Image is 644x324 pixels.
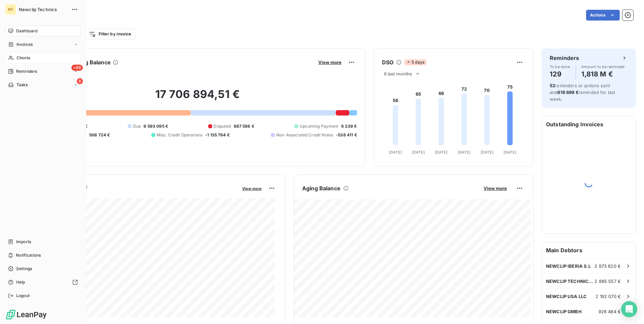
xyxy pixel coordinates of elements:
[19,7,67,12] span: Newclip Technics
[38,191,237,198] span: Monthly Revenue
[143,123,168,129] span: 9 593 095 €
[16,28,37,34] span: Dashboard
[621,301,637,317] div: Open Intercom Messenger
[581,65,625,69] span: Amount to be reminded
[384,71,412,76] span: 6 last months
[581,69,625,79] h4: 1,818 M €
[484,186,507,191] span: View more
[17,82,28,88] span: Tasks
[157,132,202,138] span: Misc. Credit Operations
[404,59,426,65] span: 5 days
[16,239,31,245] span: Imports
[234,123,254,129] span: 887 586 €
[594,279,621,284] span: 2 885 557 €
[546,279,594,284] span: NEWCLIP TECHNICS AUSTRALIA PTY
[242,186,262,191] span: View more
[300,123,338,129] span: Upcoming Payment
[276,132,333,138] span: Non-Associated Credit Notes
[435,150,448,155] tspan: [DATE]
[542,242,636,258] h6: Main Debtors
[550,83,615,102] span: reminders or actions sent and reminded for last week.
[382,58,393,66] h6: DSO
[586,10,620,21] button: Actions
[133,123,141,129] span: Due
[16,266,32,272] span: Settings
[412,150,425,155] tspan: [DATE]
[84,29,135,39] button: Filter by invoice
[89,132,110,138] span: 508 724 €
[341,123,357,129] span: 6 239 €
[17,55,30,61] span: Clients
[38,88,357,108] h2: 17 706 894,51 €
[16,68,37,74] span: Reminders
[302,184,341,192] h6: Aging Balance
[77,78,83,84] span: 8
[482,185,509,191] button: View more
[550,69,570,79] h4: 129
[240,185,264,191] button: View more
[542,116,636,132] h6: Outstanding Invoices
[336,132,357,138] span: -538 411 €
[389,150,402,155] tspan: [DATE]
[316,59,344,65] button: View more
[17,41,33,47] span: Invoices
[5,309,47,320] img: Logo LeanPay
[557,90,578,95] span: 616 699 €
[550,54,579,62] h6: Reminders
[594,263,621,269] span: 2 973 820 €
[599,309,621,314] span: 926 464 €
[318,60,342,65] span: View more
[214,123,231,129] span: Disputed
[458,150,471,155] tspan: [DATE]
[595,294,621,299] span: 2 192 070 €
[71,65,83,71] span: +99
[546,294,587,299] span: NEWCLIP USA LLC
[16,279,25,285] span: Help
[550,83,555,88] span: 52
[205,132,230,138] span: -1 135 784 €
[5,4,16,15] div: NT
[546,263,591,269] span: NEWCLIP IBERIA S.L
[550,65,570,69] span: To be done
[16,293,30,299] span: Logout
[481,150,493,155] tspan: [DATE]
[504,150,516,155] tspan: [DATE]
[16,252,41,258] span: Notifications
[546,309,582,314] span: NEWCLIP GMBH
[5,277,80,288] a: Help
